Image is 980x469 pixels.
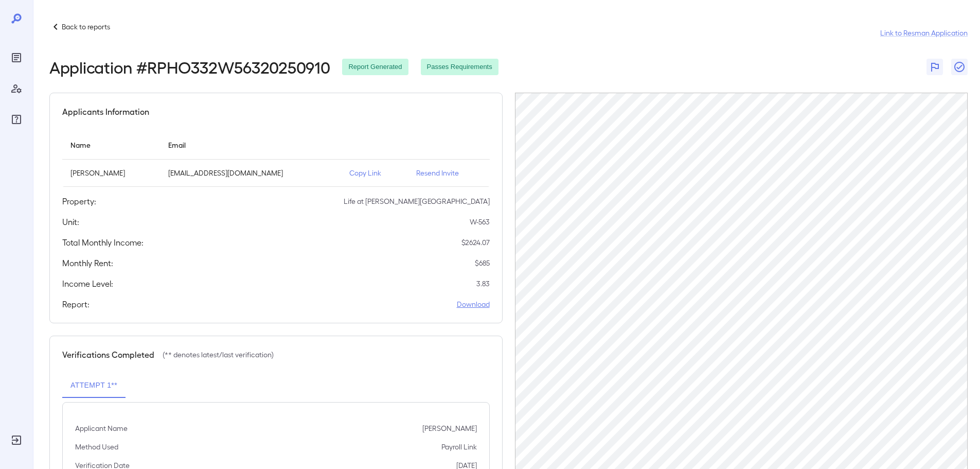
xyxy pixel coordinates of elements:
[926,59,943,75] button: Flag Report
[163,350,274,360] p: (** denotes latest/last verification)
[416,168,482,178] p: Resend Invite
[422,423,477,433] p: [PERSON_NAME]
[342,62,408,72] span: Report Generated
[8,80,25,97] div: Manage Users
[880,28,968,38] a: Link to Resman Application
[75,442,118,452] p: Method Used
[70,168,152,178] p: [PERSON_NAME]
[62,257,113,269] h5: Monthly Rent:
[168,168,333,178] p: [EMAIL_ADDRESS][DOMAIN_NAME]
[75,423,128,433] p: Applicant Name
[8,111,25,128] div: FAQ
[62,373,126,398] button: Attempt 1**
[421,62,498,72] span: Passes Requirements
[62,195,96,207] h5: Property:
[457,299,490,309] a: Download
[62,106,149,118] h5: Applicants Information
[62,22,110,32] p: Back to reports
[8,49,25,66] div: Reports
[441,442,477,452] p: Payroll Link
[476,279,490,289] p: 3.83
[8,432,25,448] div: Log Out
[62,236,144,249] h5: Total Monthly Income:
[62,130,490,187] table: simple table
[160,130,341,160] th: Email
[475,258,490,268] p: $ 685
[62,216,79,228] h5: Unit:
[62,277,113,290] h5: Income Level:
[49,58,330,76] h2: Application # RPHO332W56320250910
[951,59,968,75] button: Close Report
[461,237,490,248] p: $ 2624.07
[349,168,400,178] p: Copy Link
[62,298,90,310] h5: Report:
[344,196,490,206] p: Life at [PERSON_NAME][GEOGRAPHIC_DATA]
[62,349,154,361] h5: Verifications Completed
[62,130,160,160] th: Name
[470,217,490,227] p: W-563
